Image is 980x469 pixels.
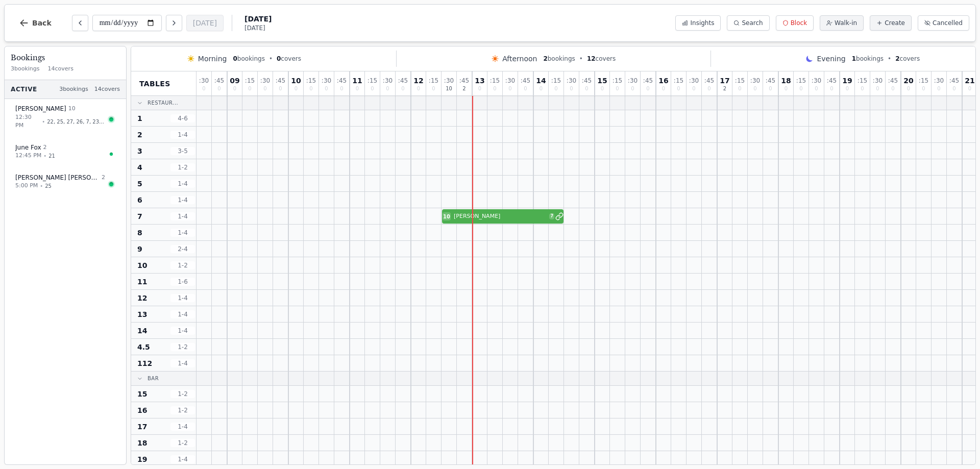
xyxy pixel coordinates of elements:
[137,146,142,156] span: 3
[276,78,285,84] span: : 45
[45,182,52,190] span: 25
[543,55,575,63] span: bookings
[429,78,438,84] span: : 15
[720,77,729,84] span: 17
[903,77,913,84] span: 20
[646,86,649,91] span: 0
[72,15,88,31] button: Previous day
[217,86,220,91] span: 0
[170,390,195,398] span: 1 - 2
[170,114,195,122] span: 4 - 6
[493,86,496,91] span: 0
[137,326,147,336] span: 14
[922,86,925,91] span: 0
[413,77,423,84] span: 12
[723,86,726,91] span: 2
[48,152,55,160] span: 21
[9,168,122,196] button: [PERSON_NAME] [PERSON_NAME]25:00 PM•25
[386,86,389,91] span: 0
[233,55,264,63] span: bookings
[32,19,52,27] span: Back
[674,78,683,84] span: : 15
[554,86,557,91] span: 0
[543,55,547,62] span: 2
[42,118,45,126] span: •
[170,310,195,318] span: 1 - 4
[170,278,195,286] span: 1 - 6
[137,113,142,124] span: 1
[895,55,899,62] span: 2
[551,78,561,84] span: : 15
[137,454,147,464] span: 19
[43,152,46,160] span: •
[446,86,452,91] span: 10
[846,86,849,91] span: 0
[587,55,616,63] span: covers
[9,99,122,136] button: [PERSON_NAME] 1012:30 PM•22, 25, 27, 26, 7, 23, 24
[933,19,963,27] span: Cancelled
[873,78,883,84] span: : 30
[490,78,500,84] span: : 15
[137,309,147,319] span: 13
[398,78,408,84] span: : 45
[244,24,272,32] span: [DATE]
[137,244,142,254] span: 9
[536,77,546,84] span: 14
[918,15,969,31] button: Cancelled
[601,86,604,91] span: 0
[137,405,147,415] span: 16
[15,143,41,152] span: June Fox
[137,293,147,303] span: 12
[148,99,178,107] span: Restaur...
[48,65,73,73] span: 14 covers
[934,78,944,84] span: : 30
[631,86,634,91] span: 0
[965,77,974,84] span: 21
[888,78,898,84] span: : 45
[137,195,142,205] span: 6
[277,55,281,62] span: 0
[616,86,619,91] span: 0
[233,86,236,91] span: 0
[295,86,298,91] span: 0
[861,86,864,91] span: 0
[230,77,239,84] span: 09
[540,86,543,91] span: 0
[827,78,837,84] span: : 45
[968,86,971,91] span: 0
[781,77,791,84] span: 18
[337,78,347,84] span: : 45
[444,78,454,84] span: : 30
[202,86,205,91] span: 0
[799,86,802,91] span: 0
[817,54,845,64] span: Evening
[612,78,622,84] span: : 15
[170,406,195,414] span: 1 - 2
[11,85,37,93] span: Active
[401,86,404,91] span: 0
[791,19,807,27] span: Block
[443,213,450,220] span: 10
[949,78,959,84] span: : 45
[812,78,821,84] span: : 30
[233,55,237,62] span: 0
[383,78,393,84] span: : 30
[459,78,469,84] span: : 45
[521,78,530,84] span: : 45
[704,78,714,84] span: : 45
[137,260,147,270] span: 10
[11,11,60,35] button: Back
[505,78,515,84] span: : 30
[137,228,142,238] span: 8
[371,86,374,91] span: 0
[478,86,481,91] span: 0
[43,143,47,152] span: 2
[585,86,588,91] span: 0
[567,78,576,84] span: : 30
[137,342,150,352] span: 4.5
[166,15,182,31] button: Next day
[148,375,159,382] span: Bar
[907,86,910,91] span: 0
[675,15,721,31] button: Insights
[170,147,195,155] span: 3 - 5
